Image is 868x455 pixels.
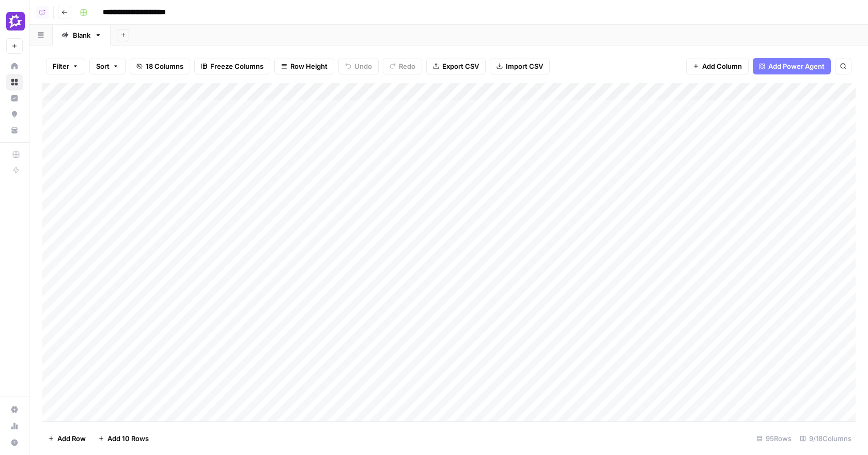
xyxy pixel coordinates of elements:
button: Freeze Columns [194,58,270,74]
span: 18 Columns [146,61,183,71]
a: Blank [53,25,111,45]
span: Filter [53,61,69,71]
button: Sort [89,58,126,74]
button: Filter [46,58,85,74]
button: Add Row [42,430,92,447]
button: Row Height [274,58,334,74]
div: Blank [73,30,90,40]
span: Add 10 Rows [107,433,149,444]
a: Usage [6,418,23,434]
a: Opportunities [6,106,23,123]
button: Undo [338,58,379,74]
div: 95 Rows [752,430,796,447]
button: Add Column [686,58,749,74]
a: Your Data [6,122,23,139]
img: AirOps AEO - Single Brand (Gong) Logo [6,12,25,31]
button: Redo [383,58,422,74]
button: 18 Columns [130,58,190,74]
a: Browse [6,74,23,90]
button: Workspace: AirOps AEO - Single Brand (Gong) [6,8,23,34]
button: Import CSV [490,58,550,74]
span: Sort [96,61,110,71]
span: Undo [354,61,372,71]
a: Insights [6,90,23,107]
a: Settings [6,401,23,418]
span: Add Power Agent [768,61,825,71]
span: Export CSV [442,61,479,71]
button: Help + Support [6,434,23,451]
span: Redo [399,61,415,71]
span: Add Column [702,61,742,71]
button: Add Power Agent [753,58,831,74]
span: Import CSV [506,61,543,71]
div: 9/18 Columns [796,430,856,447]
span: Row Height [290,61,328,71]
button: Export CSV [426,58,486,74]
span: Add Row [57,433,86,444]
button: Add 10 Rows [92,430,155,447]
span: Freeze Columns [210,61,263,71]
a: Home [6,58,23,74]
